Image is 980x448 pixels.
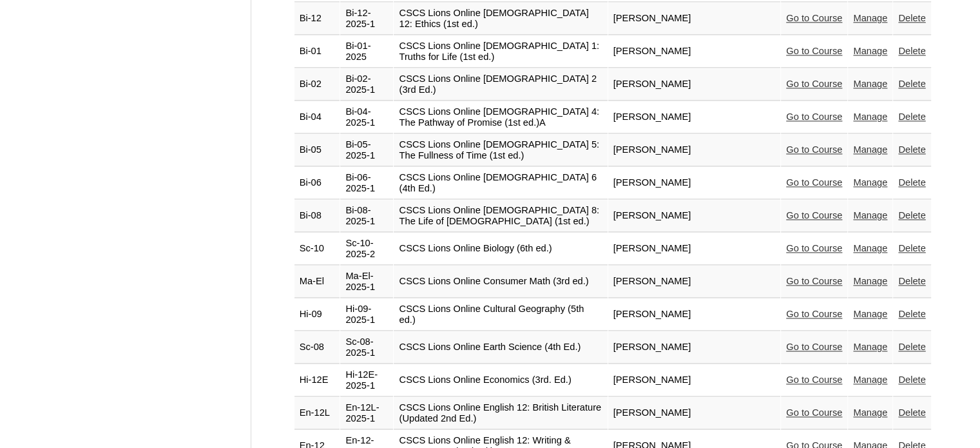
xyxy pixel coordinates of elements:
[898,309,925,319] a: Delete
[340,200,393,232] td: Bi-08-2025-1
[294,3,340,35] td: Bi-12
[394,200,607,232] td: CSCS Lions Online [DEMOGRAPHIC_DATA] 8: The Life of [DEMOGRAPHIC_DATA] (1st ed.)
[853,375,887,385] a: Manage
[294,233,340,265] td: Sc-10
[853,276,887,286] a: Manage
[340,233,393,265] td: Sc-10-2025-2
[608,68,780,101] td: [PERSON_NAME]
[294,298,340,331] td: Hi-09
[340,35,393,68] td: Bi-01-2025
[340,68,393,101] td: Bi-02-2025-1
[608,233,780,265] td: [PERSON_NAME]
[294,331,340,364] td: Sc-08
[898,243,925,253] a: Delete
[394,101,607,133] td: CSCS Lions Online [DEMOGRAPHIC_DATA] 4: The Pathway of Promise (1st ed.)A
[394,364,607,396] td: CSCS Lions Online Economics (3rd. Ed.)
[898,112,925,122] a: Delete
[294,134,340,166] td: Bi-05
[786,79,842,89] a: Go to Course
[340,364,393,396] td: Hi-12E-2025-1
[898,177,925,188] a: Delete
[853,177,887,188] a: Manage
[853,79,887,89] a: Manage
[394,266,607,298] td: CSCS Lions Online Consumer Math (3rd ed.)
[608,35,780,68] td: [PERSON_NAME]
[898,342,925,352] a: Delete
[786,210,842,220] a: Go to Course
[898,79,925,89] a: Delete
[394,331,607,364] td: CSCS Lions Online Earth Science (4th Ed.)
[340,167,393,199] td: Bi-06-2025-1
[853,112,887,122] a: Manage
[786,46,842,56] a: Go to Course
[294,68,340,101] td: Bi-02
[898,46,925,56] a: Delete
[608,134,780,166] td: [PERSON_NAME]
[786,144,842,155] a: Go to Course
[898,407,925,418] a: Delete
[853,13,887,23] a: Manage
[394,134,607,166] td: CSCS Lions Online [DEMOGRAPHIC_DATA] 5: The Fullness of Time (1st ed.)
[608,298,780,331] td: [PERSON_NAME]
[786,375,842,385] a: Go to Course
[898,144,925,155] a: Delete
[786,13,842,23] a: Go to Course
[394,68,607,101] td: CSCS Lions Online [DEMOGRAPHIC_DATA] 2 (3rd Ed.)
[608,101,780,133] td: [PERSON_NAME]
[394,298,607,331] td: CSCS Lions Online Cultural Geography (5th ed.)
[394,3,607,35] td: CSCS Lions Online [DEMOGRAPHIC_DATA] 12: Ethics (1st ed.)
[608,364,780,396] td: [PERSON_NAME]
[853,243,887,253] a: Manage
[294,364,340,396] td: Hi-12E
[853,407,887,418] a: Manage
[394,397,607,429] td: CSCS Lions Online English 12: British Literature (Updated 2nd Ed.)
[898,210,925,220] a: Delete
[340,397,393,429] td: En-12L-2025-1
[294,35,340,68] td: Bi-01
[294,397,340,429] td: En-12L
[786,407,842,418] a: Go to Course
[340,134,393,166] td: Bi-05-2025-1
[608,331,780,364] td: [PERSON_NAME]
[608,200,780,232] td: [PERSON_NAME]
[786,112,842,122] a: Go to Course
[898,375,925,385] a: Delete
[608,3,780,35] td: [PERSON_NAME]
[394,167,607,199] td: CSCS Lions Online [DEMOGRAPHIC_DATA] 6 (4th Ed.)
[608,167,780,199] td: [PERSON_NAME]
[394,35,607,68] td: CSCS Lions Online [DEMOGRAPHIC_DATA] 1: Truths for Life (1st ed.)
[853,46,887,56] a: Manage
[786,342,842,352] a: Go to Course
[786,177,842,188] a: Go to Course
[898,276,925,286] a: Delete
[340,298,393,331] td: Hi-09-2025-1
[394,233,607,265] td: CSCS Lions Online Biology (6th ed.)
[786,276,842,286] a: Go to Course
[898,13,925,23] a: Delete
[340,101,393,133] td: Bi-04-2025-1
[340,3,393,35] td: Bi-12-2025-1
[786,243,842,253] a: Go to Course
[786,309,842,319] a: Go to Course
[294,266,340,298] td: Ma-El
[853,342,887,352] a: Manage
[294,167,340,199] td: Bi-06
[608,266,780,298] td: [PERSON_NAME]
[608,397,780,429] td: [PERSON_NAME]
[853,309,887,319] a: Manage
[340,331,393,364] td: Sc-08-2025-1
[853,210,887,220] a: Manage
[294,200,340,232] td: Bi-08
[294,101,340,133] td: Bi-04
[340,266,393,298] td: Ma-El-2025-1
[853,144,887,155] a: Manage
